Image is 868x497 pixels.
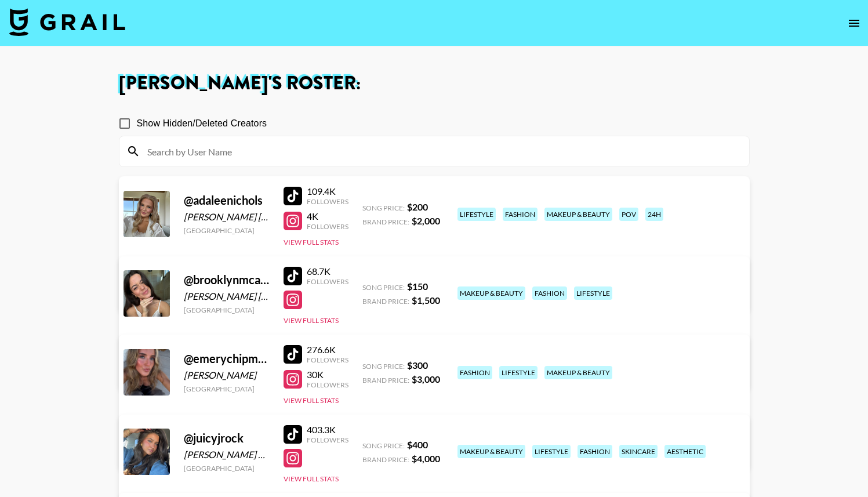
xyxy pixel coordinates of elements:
div: 4K [307,211,348,222]
img: Grail Talent [9,8,125,36]
span: Song Price: [362,362,405,371]
div: Followers [307,222,348,231]
strong: $ 400 [407,439,428,450]
div: Followers [307,436,348,444]
span: Brand Price: [362,217,409,226]
div: fashion [532,286,567,300]
div: 68.7K [307,266,348,277]
div: Followers [307,197,348,206]
button: View Full Stats [284,474,339,483]
span: Brand Price: [362,455,409,464]
div: [PERSON_NAME] Rock [184,449,270,460]
span: Show Hidden/Deleted Creators [137,117,267,130]
strong: $ 2,000 [412,215,440,226]
strong: $ 300 [407,360,428,371]
span: Brand Price: [362,297,409,306]
div: aesthetic [664,445,706,458]
input: Search by User Name [140,142,742,161]
div: [PERSON_NAME] [PERSON_NAME] [184,211,270,223]
div: [GEOGRAPHIC_DATA] [184,226,270,235]
div: lifestyle [499,366,537,379]
div: Followers [307,277,348,286]
div: lifestyle [457,208,496,221]
div: 30K [307,369,348,380]
strong: $ 1,500 [412,295,440,306]
div: [GEOGRAPHIC_DATA] [184,384,270,393]
div: fashion [503,208,537,221]
strong: $ 3,000 [412,373,440,384]
strong: $ 200 [407,201,428,212]
button: View Full Stats [284,238,339,246]
button: open drawer [842,12,866,35]
div: skincare [619,445,658,458]
div: pov [619,208,638,221]
div: makeup & beauty [457,286,525,300]
span: Song Price: [362,283,405,292]
span: Brand Price: [362,376,409,384]
div: makeup & beauty [544,366,612,379]
div: [GEOGRAPHIC_DATA] [184,306,270,314]
div: 403.3K [307,424,348,436]
div: @ brooklynmcaldwell [184,273,270,287]
div: lifestyle [574,286,612,300]
div: lifestyle [532,445,571,458]
div: makeup & beauty [457,445,525,458]
div: fashion [457,366,492,379]
div: [GEOGRAPHIC_DATA] [184,464,270,473]
div: Followers [307,380,348,389]
div: [PERSON_NAME] [PERSON_NAME] [184,291,270,302]
div: fashion [578,445,612,458]
strong: $ 150 [407,281,428,292]
div: [PERSON_NAME] [184,369,270,381]
strong: $ 4,000 [412,453,440,464]
button: View Full Stats [284,396,339,405]
div: @ emerychipman [184,351,270,366]
div: 24h [645,208,663,221]
span: Song Price: [362,204,405,212]
div: 276.6K [307,344,348,355]
div: makeup & beauty [544,208,612,221]
button: View Full Stats [284,316,339,325]
div: @ adaleenichols [184,193,270,208]
div: 109.4K [307,186,348,197]
h1: [PERSON_NAME] 's Roster: [119,74,750,93]
div: @ juicyjrock [184,431,270,445]
div: Followers [307,355,348,364]
span: Song Price: [362,441,405,450]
